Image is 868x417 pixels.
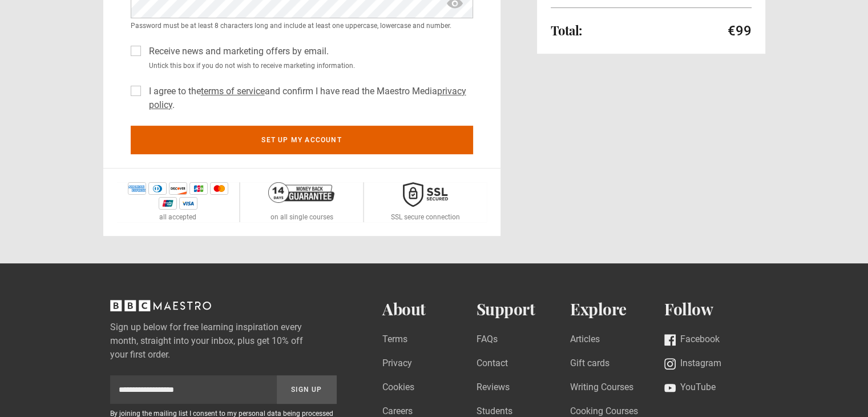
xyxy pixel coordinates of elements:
small: Password must be at least 8 characters long and include at least one uppercase, lowercase and num... [131,21,473,31]
img: discover [169,182,187,195]
a: Instagram [664,356,721,372]
small: Untick this box if you do not wish to receive marketing information. [144,61,473,71]
a: Articles [570,332,600,348]
img: unionpay [159,197,177,210]
div: Sign up to newsletter [110,375,337,404]
h2: About [382,300,477,319]
a: FAQs [477,332,498,348]
p: all accepted [159,212,196,222]
a: terms of service [201,86,265,97]
img: 14-day-money-back-guarantee-42d24aedb5115c0ff13b.png [268,182,334,203]
img: amex [128,182,146,195]
img: diners [148,182,167,195]
a: BBC Maestro, back to top [110,304,211,315]
p: SSL secure connection [391,212,460,222]
button: Sign Up [277,375,337,404]
img: mastercard [210,182,228,195]
h2: Support [477,300,571,319]
h2: Follow [664,300,758,319]
label: Receive news and marketing offers by email. [144,45,329,58]
a: privacy policy [149,86,466,110]
p: on all single courses [270,212,333,222]
a: Contact [477,356,508,372]
a: Writing Courses [570,380,633,396]
svg: BBC Maestro, back to top [110,300,211,311]
p: €99 [728,22,752,40]
img: visa [179,197,197,210]
button: Set up my account [131,126,473,154]
a: Terms [382,332,407,348]
a: Privacy [382,356,412,372]
a: Reviews [477,380,510,396]
a: YouTube [664,380,716,396]
img: jcb [189,182,208,195]
a: Gift cards [570,356,609,372]
h2: Explore [570,300,664,319]
a: Cookies [382,380,414,396]
h2: Total: [551,23,582,37]
a: Facebook [664,332,720,348]
label: Sign up below for free learning inspiration every month, straight into your inbox, plus get 10% o... [110,320,337,362]
label: I agree to the and confirm I have read the Maestro Media . [144,85,473,112]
